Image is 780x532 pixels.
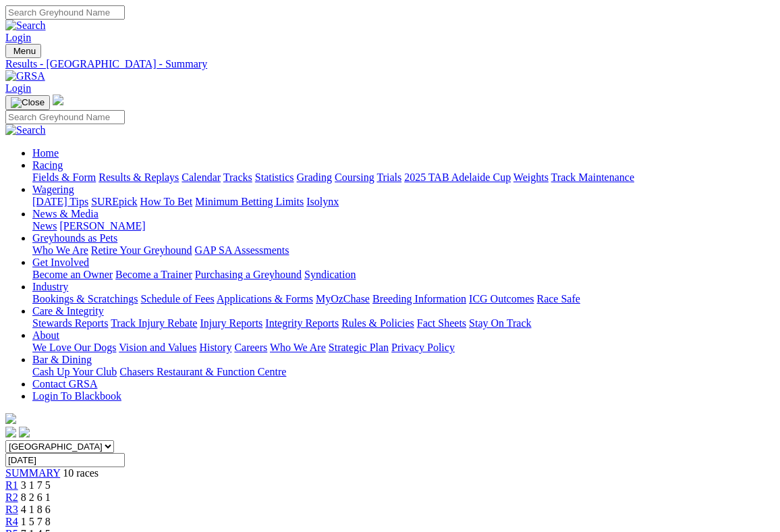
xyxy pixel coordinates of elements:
a: Results & Replays [99,171,179,183]
div: News & Media [32,220,775,232]
a: Retire Your Greyhound [91,244,192,256]
a: We Love Our Dogs [32,342,116,353]
div: About [32,342,775,354]
a: Fact Sheets [417,317,466,329]
a: Isolynx [306,196,339,207]
a: Who We Are [32,244,88,256]
a: Home [32,147,59,159]
a: Get Involved [32,257,89,268]
input: Search [5,110,125,124]
a: Careers [234,342,267,353]
a: News & Media [32,208,99,219]
a: Care & Integrity [32,305,104,317]
a: How To Bet [140,196,193,207]
a: Industry [32,281,68,292]
a: Fields & Form [32,171,96,183]
a: Stay On Track [469,317,531,329]
a: Tracks [223,171,252,183]
img: facebook.svg [5,427,16,437]
a: [DATE] Tips [32,196,88,207]
a: Contact GRSA [32,378,97,390]
img: GRSA [5,70,45,82]
span: 10 races [63,467,99,479]
a: Minimum Betting Limits [195,196,304,207]
a: About [32,329,59,341]
a: Stewards Reports [32,317,108,329]
button: Toggle navigation [5,44,41,58]
div: Wagering [32,196,775,208]
img: logo-grsa-white.png [53,95,63,105]
a: Race Safe [536,293,580,304]
a: Login [5,32,31,43]
a: News [32,220,57,232]
a: Grading [297,171,332,183]
a: Privacy Policy [391,342,455,353]
div: Care & Integrity [32,317,775,329]
a: MyOzChase [316,293,370,304]
a: Calendar [182,171,221,183]
a: Bookings & Scratchings [32,293,138,304]
a: Syndication [304,269,356,280]
a: ICG Outcomes [469,293,534,304]
input: Search [5,5,125,20]
a: Rules & Policies [341,317,414,329]
a: Trials [377,171,401,183]
a: Injury Reports [200,317,262,329]
a: Track Injury Rebate [111,317,197,329]
a: Who We Are [270,342,326,353]
a: Track Maintenance [551,171,634,183]
a: Wagering [32,184,74,195]
a: R1 [5,479,18,491]
a: Purchasing a Greyhound [195,269,302,280]
a: Bar & Dining [32,354,92,365]
a: SUREpick [91,196,137,207]
a: Results - [GEOGRAPHIC_DATA] - Summary [5,58,775,70]
a: Become an Owner [32,269,113,280]
button: Toggle navigation [5,95,50,110]
div: Racing [32,171,775,184]
div: Industry [32,293,775,305]
div: Bar & Dining [32,366,775,378]
div: Get Involved [32,269,775,281]
span: Menu [13,46,36,56]
a: GAP SA Assessments [195,244,289,256]
a: Chasers Restaurant & Function Centre [119,366,286,377]
a: 2025 TAB Adelaide Cup [404,171,511,183]
a: Breeding Information [372,293,466,304]
a: SUMMARY [5,467,60,479]
a: Weights [513,171,549,183]
a: R3 [5,504,18,515]
a: Cash Up Your Club [32,366,117,377]
a: Greyhounds as Pets [32,232,117,244]
img: twitter.svg [19,427,30,437]
span: 8 2 6 1 [21,491,51,503]
a: R2 [5,491,18,503]
a: Applications & Forms [217,293,313,304]
a: Integrity Reports [265,317,339,329]
a: Become a Trainer [115,269,192,280]
a: Strategic Plan [329,342,389,353]
a: Statistics [255,171,294,183]
a: Coursing [335,171,374,183]
a: History [199,342,231,353]
a: R4 [5,516,18,527]
span: 1 5 7 8 [21,516,51,527]
a: Login [5,82,31,94]
span: 3 1 7 5 [21,479,51,491]
input: Select date [5,453,125,467]
a: [PERSON_NAME] [59,220,145,232]
span: 4 1 8 6 [21,504,51,515]
img: Search [5,20,46,32]
a: Schedule of Fees [140,293,214,304]
img: Search [5,124,46,136]
img: Close [11,97,45,108]
img: logo-grsa-white.png [5,413,16,424]
a: Vision and Values [119,342,196,353]
div: Greyhounds as Pets [32,244,775,257]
